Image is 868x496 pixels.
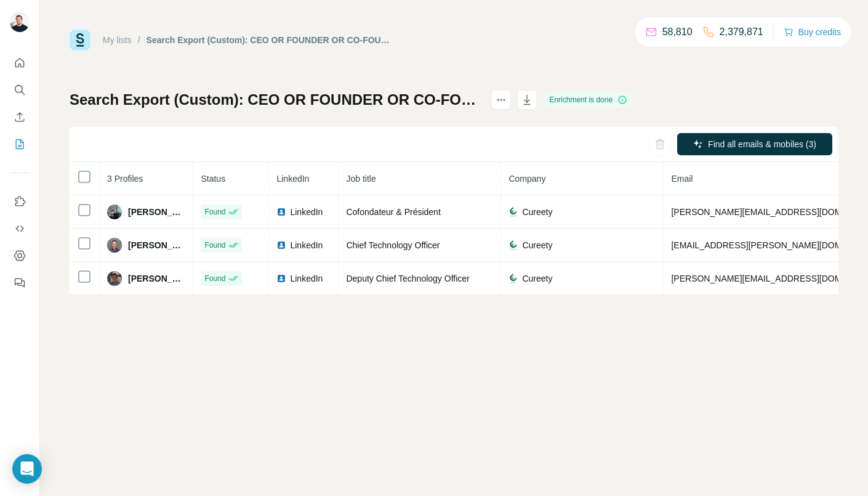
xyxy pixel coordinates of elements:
[508,174,545,184] span: Company
[10,52,30,74] button: Quick start
[10,106,30,128] button: Enrich CSV
[107,205,122,219] img: Avatar
[784,23,841,41] button: Buy credits
[70,90,480,110] h1: Search Export (Custom): CEO OR FOUNDER OR CO-FOUNDER OR CTO OR CIO OR CDIO OR CISO OR CDTO OR Chi...
[10,245,30,267] button: Dashboard
[346,207,440,217] span: Cofondateur & Président
[522,206,552,218] span: Cureety
[671,174,693,184] span: Email
[545,92,631,107] div: Enrichment is done
[70,30,90,51] img: Surfe Logo
[103,35,132,45] a: My lists
[720,25,763,39] p: 2,379,871
[204,240,225,251] span: Found
[107,174,143,184] span: 3 Profiles
[10,218,30,240] button: Use Surfe API
[346,274,469,283] span: Deputy Chief Technology Officer
[128,239,185,251] span: [PERSON_NAME]
[522,239,552,251] span: Cureety
[508,207,518,217] img: company-logo
[204,273,225,284] span: Found
[662,25,693,39] p: 58,810
[128,272,185,285] span: [PERSON_NAME]
[708,138,816,150] span: Find all emails & mobiles (3)
[677,133,832,155] button: Find all emails & mobiles (3)
[346,174,376,184] span: Job title
[107,238,122,253] img: Avatar
[128,206,185,218] span: [PERSON_NAME]
[276,207,286,217] img: LinkedIn logo
[10,272,30,294] button: Feedback
[138,34,140,46] li: /
[204,206,225,218] span: Found
[276,174,309,184] span: LinkedIn
[290,239,323,251] span: LinkedIn
[12,454,42,484] div: Open Intercom Messenger
[290,272,323,285] span: LinkedIn
[107,271,122,286] img: Avatar
[346,240,440,250] span: Chief Technology Officer
[10,133,30,155] button: My lists
[508,240,518,250] img: company-logo
[10,79,30,101] button: Search
[522,272,552,285] span: Cureety
[201,174,225,184] span: Status
[276,240,286,250] img: LinkedIn logo
[10,190,30,213] button: Use Surfe on LinkedIn
[276,274,286,283] img: LinkedIn logo
[491,90,511,110] button: actions
[508,274,518,283] img: company-logo
[290,206,323,218] span: LinkedIn
[10,12,30,32] img: Avatar
[147,34,391,46] div: Search Export (Custom): CEO OR FOUNDER OR CO-FOUNDER OR CTO OR CIO OR CDIO OR CISO OR CDTO OR Chi...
